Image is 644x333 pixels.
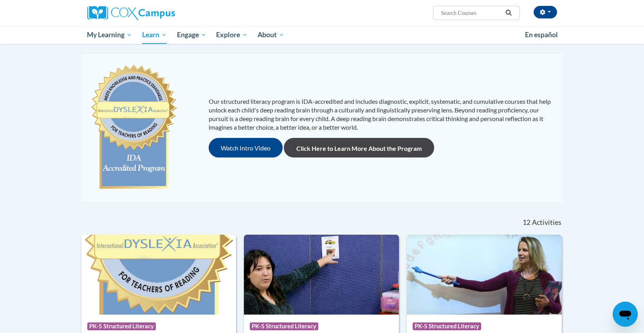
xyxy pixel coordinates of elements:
a: Cox Campus [87,6,236,20]
p: Our structured literacy program is IDA-accredited and includes diagnostic, explicit, systematic, ... [209,97,555,132]
img: Cox Campus [87,6,175,20]
span: PK-5 Structured Literacy [413,322,481,330]
span: 12 [523,218,530,227]
div: Main menu [76,26,569,44]
button: Search [503,8,514,18]
span: Explore [216,30,247,40]
a: Explore [211,26,253,44]
span: PK-5 Structured Literacy [87,322,156,330]
span: En español [525,31,558,39]
a: Learn [137,26,172,44]
span: PK-5 Structured Literacy [250,322,318,330]
span: Engage [177,30,206,40]
iframe: Button to launch messaging window [613,302,638,327]
img: c477cda6-e343-453b-bfce-d6f9e9818e1c.png [89,61,179,194]
button: Account Settings [534,6,557,18]
span: Learn [142,30,167,40]
a: Engage [172,26,211,44]
span: My Learning [87,30,132,40]
img: Course Logo [407,235,562,315]
input: Search Courses [440,8,503,18]
img: Course Logo [81,235,236,315]
span: About [258,30,284,40]
a: My Learning [82,26,137,44]
a: About [253,26,289,44]
a: Click Here to Learn More About the Program [284,138,434,157]
img: Course Logo [244,235,399,315]
span: Activities [532,218,561,227]
a: En español [520,27,563,43]
button: Watch Intro Video [209,138,283,157]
